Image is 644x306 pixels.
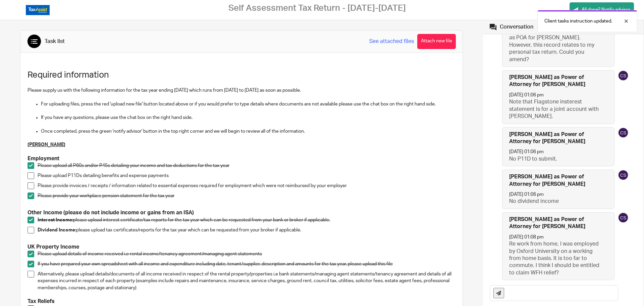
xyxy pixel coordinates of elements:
p: [DATE] 01:06 pm [509,148,544,155]
u: [PERSON_NAME] [28,142,65,147]
p: Please supply us with the following information for the tax year ending [DATE] which runs from [D... [28,87,455,94]
a: All done? Notify advisor [570,2,634,17]
h4: [PERSON_NAME] as Power of Attorney for [PERSON_NAME] [509,216,601,230]
p: Please upload P11Ds detailing benefits and expense payments [38,172,455,179]
p: [DATE] 01:06 pm [509,92,544,98]
p: Note: I am appearing on this record as POA for [PERSON_NAME]. However, this record relates to my ... [509,27,601,63]
button: Attach new file [417,34,456,49]
p: No P11D to submit. [509,156,601,163]
p: Please upload all P60s and/or P45s detailing your income and tax deductions for the tax year [38,162,455,169]
p: please upload interest certificate/tax reports for the tax year which can be requested from your ... [38,217,455,223]
p: Note that Flagstone insterest statement is for a joint account with [PERSON_NAME]. [509,98,601,120]
h2: Self Assessment Tax Return - [DATE]-[DATE] [228,3,406,13]
p: [DATE] 01:06 pm [509,191,544,198]
p: No dividend income [509,198,601,205]
strong: Tax Reliefs [28,299,55,304]
p: Once completed, press the green 'notify advisor' button in the top right corner and we will begin... [41,128,455,135]
img: svg%3E [618,127,629,138]
p: Alternatively, please upload details/documents of all income received in respect of the rental pr... [38,271,455,291]
p: Please provide invoices / receipts / information related to essential expenses required for emplo... [38,182,455,189]
h4: [PERSON_NAME] as Power of Attorney for [PERSON_NAME] [509,173,601,188]
p: Client tasks instruction updated. [544,18,612,25]
p: please upload tax certificates/reports for the tax year which can be requested from your broker i... [38,227,455,233]
p: Please upload details of income received i.e rental income/tenancy agreement/managing agent state... [38,251,455,257]
img: Logo_TaxAssistAccountants_FullColour_RGB.png [26,5,50,15]
img: svg%3E [618,70,629,81]
div: Task list [45,38,65,45]
p: Please provide your workplace pension statement for the tax year [38,192,455,199]
p: For uploading files, press the red 'upload new file' button located above or if you would prefer ... [41,101,455,107]
img: svg%3E [618,212,629,223]
p: If you have prepared your own spreadsheet with all income and expenditure including date, tenant/... [38,261,455,267]
img: svg%3E [618,170,629,180]
h4: [PERSON_NAME] as Power of Attorney for [PERSON_NAME] [509,74,601,88]
a: See attached files [369,38,414,45]
strong: Employment [28,156,59,161]
strong: Interest Income: [38,218,73,222]
p: If you have any questions, please use the chat box on the right hand side. [41,114,455,121]
strong: UK Property Income [28,244,79,250]
strong: Dividend Income: [38,228,76,232]
h4: [PERSON_NAME] as Power of Attorney for [PERSON_NAME] [509,131,601,145]
strong: Other Income (please do not include income or gains from an ISA) [28,210,194,215]
p: [DATE] 01:08 pm [509,234,544,241]
h1: Required information [28,70,455,80]
p: Re work from home, I was employed by Oxford University on a working from home basis. It is too fa... [509,241,601,276]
